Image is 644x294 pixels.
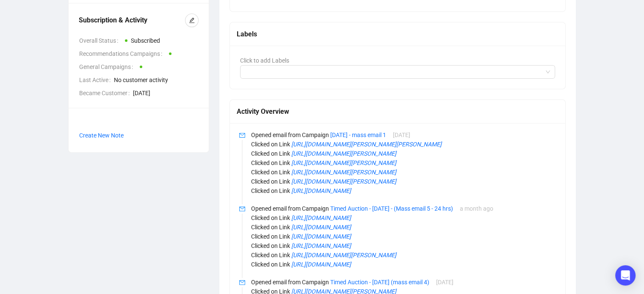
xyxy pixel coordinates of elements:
a: [URL][DOMAIN_NAME] [291,242,351,249]
p: Clicked on [251,177,556,186]
a: [URL][DOMAIN_NAME] [291,233,351,240]
a: [URL][DOMAIN_NAME][PERSON_NAME] [291,169,396,176]
p: Clicked on [251,223,556,232]
span: Link [278,169,396,176]
span: mail [239,206,245,212]
p: Clicked on [251,158,556,168]
p: Clicked on [251,140,556,149]
a: Timed Auction - [DATE] - (Mass email 5 - 24 hrs) [330,205,453,212]
span: mail [239,132,245,138]
span: Last Active [79,75,114,85]
span: mail [239,280,245,286]
span: Link [278,261,351,268]
p: Clicked on [251,213,556,223]
button: Create New Note [79,129,124,142]
div: Activity Overview [237,106,559,117]
p: Clicked on [251,149,556,158]
a: [URL][DOMAIN_NAME] [291,187,351,194]
span: a month ago [460,205,493,212]
a: [URL][DOMAIN_NAME][PERSON_NAME] [291,150,396,157]
span: Create New Note [79,132,124,139]
span: Link [278,187,351,194]
span: General Campaigns [79,62,136,71]
span: Became Customer [79,88,133,98]
span: Link [278,159,396,166]
a: [URL][DOMAIN_NAME][PERSON_NAME] [291,252,396,258]
span: Overall Status [79,36,122,45]
span: No customer activity [114,75,199,85]
a: [URL][DOMAIN_NAME] [291,224,351,231]
a: [URL][DOMAIN_NAME] [291,214,351,221]
div: Open Intercom Messenger [615,265,636,286]
a: [DATE] - mass email 1 [330,132,386,138]
span: Link [278,150,396,157]
span: Link [278,141,442,148]
p: Clicked on [251,186,556,195]
p: Opened email from Campaign [251,278,556,287]
span: Link [278,242,351,249]
p: Opened email from Campaign [251,130,556,140]
span: edit [189,17,195,23]
p: Opened email from Campaign [251,204,556,213]
p: Clicked on [251,260,556,269]
p: Clicked on [251,241,556,250]
a: [URL][DOMAIN_NAME][PERSON_NAME] [291,178,396,185]
span: Link [278,214,351,221]
span: [DATE] [436,279,453,286]
span: Click to add Labels [240,57,289,64]
a: [URL][DOMAIN_NAME][PERSON_NAME] [291,159,396,166]
p: Clicked on [251,232,556,241]
span: [DATE] [133,88,199,98]
span: Link [278,252,396,258]
span: [DATE] [393,132,410,138]
p: Clicked on [251,168,556,177]
span: Recommendations Campaigns [79,49,166,58]
a: [URL][DOMAIN_NAME][PERSON_NAME][PERSON_NAME] [291,141,442,148]
p: Clicked on [251,250,556,260]
span: Link [278,233,351,240]
span: Link [278,178,396,185]
a: [URL][DOMAIN_NAME] [291,261,351,268]
a: Timed Auction - [DATE] (mass email 4) [330,279,429,286]
div: Subscription & Activity [79,15,185,25]
span: Subscribed [131,37,160,44]
div: Labels [237,29,559,39]
span: Link [278,224,351,231]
